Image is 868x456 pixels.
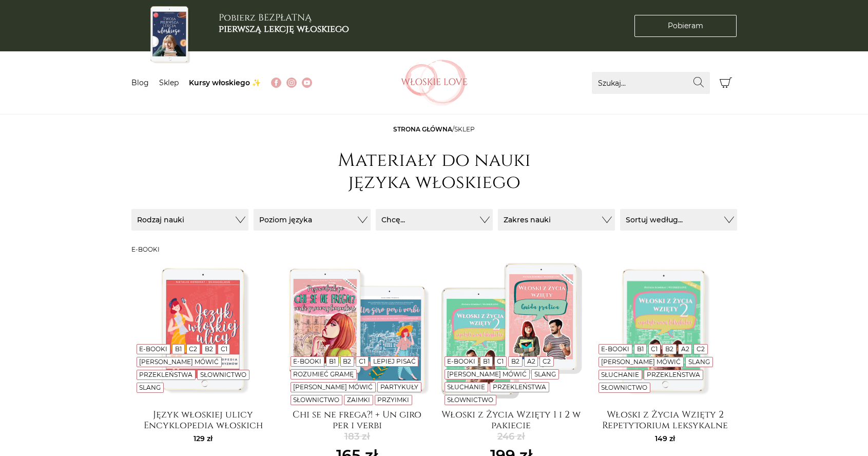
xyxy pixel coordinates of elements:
a: Przekleństwa [647,371,700,378]
del: 183 [336,430,378,444]
b: pierwszą lekcję włoskiego [219,23,349,35]
a: Słownictwo [447,396,493,404]
a: A2 [681,345,689,353]
a: B1 [483,357,490,365]
a: B1 [637,345,644,353]
button: Poziom języka [254,209,371,231]
span: 129 [194,434,213,443]
a: Partykuły [380,383,418,391]
a: [PERSON_NAME] mówić [447,370,527,378]
a: Chi se ne frega?! + Un giro per i verbi [285,409,429,430]
a: Przekleństwa [139,371,192,378]
button: Koszyk [715,72,737,94]
a: [PERSON_NAME] mówić [139,358,219,366]
a: Słownictwo [293,396,339,404]
button: Sortuj według... [620,209,737,231]
a: B1 [329,357,336,365]
a: B2 [511,357,519,365]
del: 246 [490,430,532,444]
a: B2 [665,345,673,353]
a: [PERSON_NAME] mówić [293,383,373,391]
h3: E-booki [131,246,737,253]
a: Zaimki [347,396,370,404]
button: Zakres nauki [498,209,615,231]
a: Słownictwo [601,384,647,391]
a: C2 [697,345,705,353]
a: C1 [221,345,227,353]
a: C1 [497,357,504,365]
a: Slang [534,370,556,378]
button: Rodzaj nauki [131,209,248,231]
a: Blog [131,78,149,87]
a: E-booki [601,345,629,353]
a: Strona główna [393,125,452,133]
a: Slang [139,384,161,391]
a: Kursy włoskiego ✨ [189,78,261,87]
a: C1 [651,345,658,353]
a: Slang [688,358,710,366]
a: Słownictwo [200,371,246,378]
a: C2 [189,345,197,353]
a: B2 [205,345,213,353]
a: Przekleństwa [493,383,546,391]
img: Włoskielove [401,60,468,106]
span: Pobieram [668,21,703,31]
a: Pobieram [634,15,737,37]
span: sklep [454,125,475,133]
a: C1 [359,357,365,365]
a: A2 [527,357,535,365]
span: 149 [655,434,675,443]
a: Język włoskiej ulicy Encyklopedia włoskich wulgaryzmów [131,409,275,430]
a: [PERSON_NAME] mówić [601,358,681,366]
a: C2 [543,357,551,365]
a: Przyimki [377,396,409,404]
a: E-booki [139,345,167,353]
span: / [393,125,475,133]
a: B1 [175,345,182,353]
a: E-booki [447,357,475,365]
a: Sklep [159,78,179,87]
a: Lepiej pisać [373,357,416,365]
a: Słuchanie [447,383,485,391]
h1: Materiały do nauki języka włoskiego [332,149,537,194]
a: B2 [343,357,351,365]
button: Chcę... [376,209,493,231]
h3: Pobierz BEZPŁATNĄ [219,12,349,34]
a: E-booki [293,357,321,365]
a: Rozumieć gramę [293,370,354,378]
input: Szukaj... [592,72,710,94]
a: Włoski z Życia Wzięty 2 Repetytorium leksykalne [593,409,737,430]
a: Włoski z Życia Wzięty 1 i 2 w pakiecie [439,409,583,430]
a: Słuchanie [601,371,639,378]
